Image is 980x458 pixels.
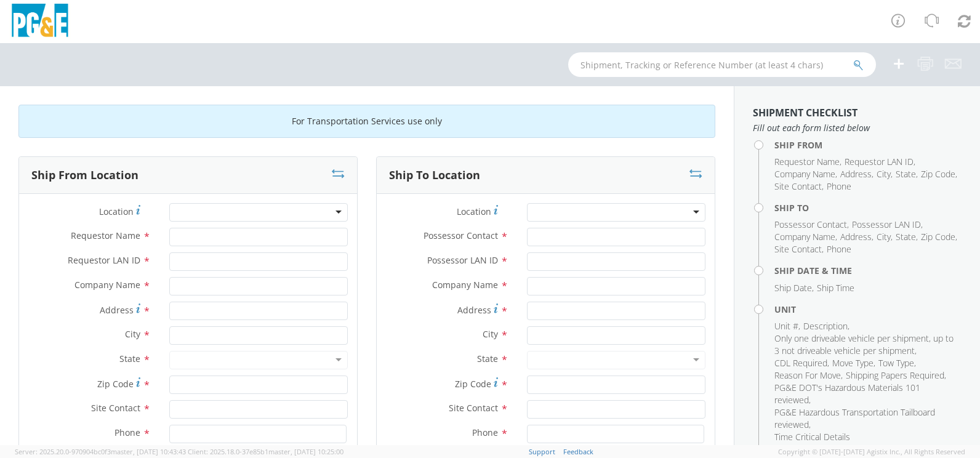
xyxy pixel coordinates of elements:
[477,353,498,364] span: State
[774,180,824,193] li: ,
[921,168,957,180] li: ,
[753,106,857,119] strong: Shipment Checklist
[774,305,962,314] h4: Unit
[921,168,955,180] span: Zip Code
[74,279,140,291] span: Company Name
[832,357,874,369] span: Move Type
[457,206,491,217] span: Location
[774,156,840,167] span: Requestor Name
[71,230,140,241] span: Requestor Name
[774,332,958,357] li: ,
[840,231,872,243] span: Address
[877,168,893,180] li: ,
[774,168,837,180] li: ,
[877,231,893,243] li: ,
[845,156,914,167] span: Requestor LAN ID
[774,282,814,294] li: ,
[845,156,915,168] li: ,
[389,169,480,182] h3: Ship To Location
[119,353,140,364] span: State
[774,357,827,369] span: CDL Required
[774,357,829,369] li: ,
[455,378,491,390] span: Zip Code
[424,230,498,241] span: Possessor Contact
[774,369,843,382] li: ,
[563,447,593,456] a: Feedback
[846,369,946,382] li: ,
[827,180,851,192] span: Phone
[91,402,140,414] span: Site Contact
[483,328,498,340] span: City
[125,328,140,340] span: City
[774,243,824,255] li: ,
[99,206,134,217] span: Location
[774,156,841,168] li: ,
[18,105,715,138] div: For Transportation Services use only
[774,180,822,192] span: Site Contact
[774,203,962,212] h4: Ship To
[774,382,958,406] li: ,
[921,231,955,243] span: Zip Code
[774,243,822,255] span: Site Contact
[457,304,491,316] span: Address
[878,357,914,369] span: Tow Type
[896,168,916,180] span: State
[774,282,812,294] span: Ship Date
[827,243,851,255] span: Phone
[817,282,854,294] span: Ship Time
[840,231,874,243] li: ,
[472,427,498,438] span: Phone
[753,122,962,134] span: Fill out each form listed below
[774,406,958,431] li: ,
[114,427,140,438] span: Phone
[774,320,798,332] span: Unit #
[774,140,962,150] h4: Ship From
[852,219,923,231] li: ,
[15,447,186,456] span: Server: 2025.20.0-970904bc0f3
[774,168,835,180] span: Company Name
[188,447,343,456] span: Client: 2025.18.0-37e85b1
[774,320,800,332] li: ,
[852,219,921,230] span: Possessor LAN ID
[774,406,935,430] span: PG&E Hazardous Transportation Tailboard reviewed
[100,304,134,316] span: Address
[896,231,918,243] li: ,
[68,254,140,266] span: Requestor LAN ID
[97,378,134,390] span: Zip Code
[774,266,962,275] h4: Ship Date & Time
[774,332,954,356] span: Only one driveable vehicle per shipment, up to 3 not driveable vehicle per shipment
[846,369,944,381] span: Shipping Papers Required
[877,231,891,243] span: City
[877,168,891,180] span: City
[896,231,916,243] span: State
[774,431,850,443] span: Time Critical Details
[529,447,555,456] a: Support
[568,52,876,77] input: Shipment, Tracking or Reference Number (at least 4 chars)
[9,4,71,40] img: pge-logo-06675f144f4cfa6a6814.png
[774,219,849,231] li: ,
[840,168,874,180] li: ,
[921,231,957,243] li: ,
[778,447,965,457] span: Copyright © [DATE]-[DATE] Agistix Inc., All Rights Reserved
[832,357,875,369] li: ,
[427,254,498,266] span: Possessor LAN ID
[268,447,343,456] span: master, [DATE] 10:25:00
[774,369,841,381] span: Reason For Move
[896,168,918,180] li: ,
[774,219,847,230] span: Possessor Contact
[803,320,848,332] span: Description
[774,231,837,243] li: ,
[432,279,498,291] span: Company Name
[774,231,835,243] span: Company Name
[31,169,139,182] h3: Ship From Location
[803,320,849,332] li: ,
[111,447,186,456] span: master, [DATE] 10:43:43
[774,382,920,406] span: PG&E DOT's Hazardous Materials 101 reviewed
[878,357,916,369] li: ,
[840,168,872,180] span: Address
[449,402,498,414] span: Site Contact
